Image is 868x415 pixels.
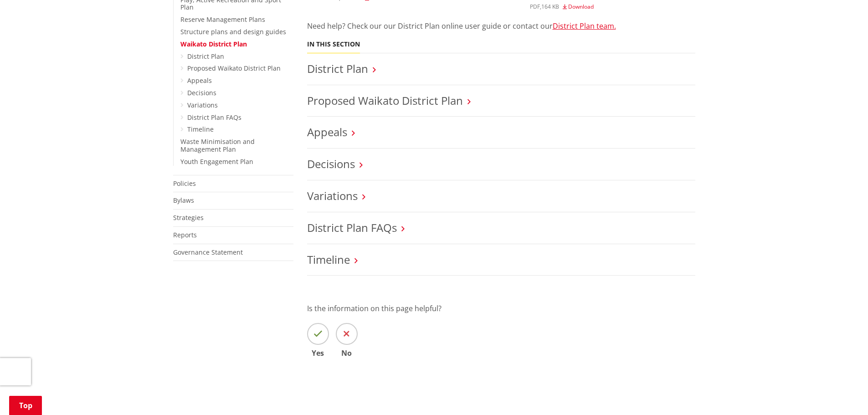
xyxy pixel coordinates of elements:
[173,248,243,256] a: Governance Statement
[187,113,241,122] a: District Plan FAQs
[307,61,368,76] a: District Plan
[180,157,253,166] a: Youth Engagement Plan
[307,156,355,171] a: Decisions
[173,231,197,239] a: Reports
[173,179,196,188] a: Policies
[187,76,212,85] a: Appeals
[307,220,397,235] a: District Plan FAQs
[180,15,265,24] a: Reserve Management Plans
[187,88,216,97] a: Decisions
[187,125,214,133] a: Timeline
[307,303,695,314] p: Is the information on this page helpful?
[187,64,281,72] a: Proposed Waikato District Plan
[530,3,540,10] span: pdf
[568,3,594,10] span: Download
[180,40,247,48] a: Waikato District Plan
[180,27,286,36] a: Structure plans and design guides
[307,188,358,203] a: Variations
[307,93,463,108] a: Proposed Waikato District Plan
[307,252,350,267] a: Timeline
[336,349,358,357] span: No
[307,20,695,31] p: Need help? Check our our District Plan online user guide or contact our
[173,213,204,222] a: Strategies
[307,349,329,357] span: Yes
[553,21,616,31] a: District Plan team.
[530,4,695,10] div: ,
[541,3,559,10] span: 164 KB
[187,101,218,109] a: Variations
[9,396,42,415] a: Top
[826,377,859,410] iframe: Messenger Launcher
[187,52,224,61] a: District Plan
[173,196,194,205] a: Bylaws
[307,41,360,48] h5: In this section
[307,124,347,139] a: Appeals
[180,137,255,154] a: Waste Minimisation and Management Plan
